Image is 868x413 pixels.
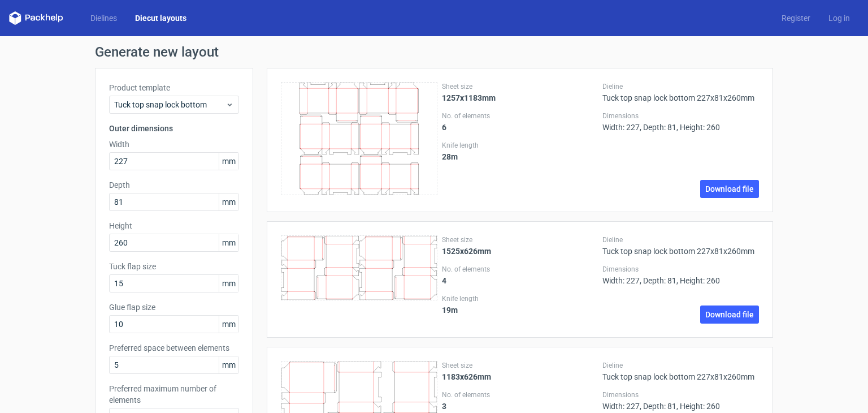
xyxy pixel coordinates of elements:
[219,356,238,373] span: mm
[442,93,496,102] strong: 1257x1183mm
[109,82,239,93] label: Product template
[772,12,819,24] a: Register
[442,235,598,244] label: Sheet size
[442,152,458,161] strong: 28 m
[819,12,859,24] a: Log in
[602,390,759,399] label: Dimensions
[442,111,598,121] label: No. of elements
[602,265,759,285] div: Width: 227, Depth: 81, Height: 260
[442,372,491,381] strong: 1183x626mm
[700,306,759,324] a: Download file
[442,141,598,150] label: Knife length
[109,220,239,231] label: Height
[602,361,759,381] div: Tuck top snap lock bottom 227x81x260mm
[109,261,239,272] label: Tuck flap size
[602,82,759,102] div: Tuck top snap lock bottom 227x81x260mm
[602,111,759,121] label: Dimensions
[602,235,759,244] label: Dieline
[109,342,239,354] label: Preferred space between elements
[442,247,491,256] strong: 1525x626mm
[602,361,759,370] label: Dieline
[442,265,598,274] label: No. of elements
[442,390,598,399] label: No. of elements
[109,139,239,150] label: Width
[442,306,458,315] strong: 19 m
[442,276,446,285] strong: 4
[109,383,239,406] label: Preferred maximum number of elements
[700,180,759,198] a: Download file
[126,12,196,24] a: Diecut layouts
[602,235,759,256] div: Tuck top snap lock bottom 227x81x260mm
[219,153,238,170] span: mm
[602,265,759,274] label: Dimensions
[442,294,598,303] label: Knife length
[219,316,238,333] span: mm
[109,123,239,134] h3: Outer dimensions
[219,275,238,292] span: mm
[114,99,225,110] span: Tuck top snap lock bottom
[602,390,759,411] div: Width: 227, Depth: 81, Height: 260
[109,302,239,313] label: Glue flap size
[602,82,759,91] label: Dieline
[442,361,598,370] label: Sheet size
[602,111,759,132] div: Width: 227, Depth: 81, Height: 260
[442,123,446,132] strong: 6
[442,402,446,411] strong: 3
[81,12,126,24] a: Dielines
[109,179,239,191] label: Depth
[95,45,773,59] h1: Generate new layout
[442,82,598,91] label: Sheet size
[219,193,238,210] span: mm
[219,234,238,251] span: mm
